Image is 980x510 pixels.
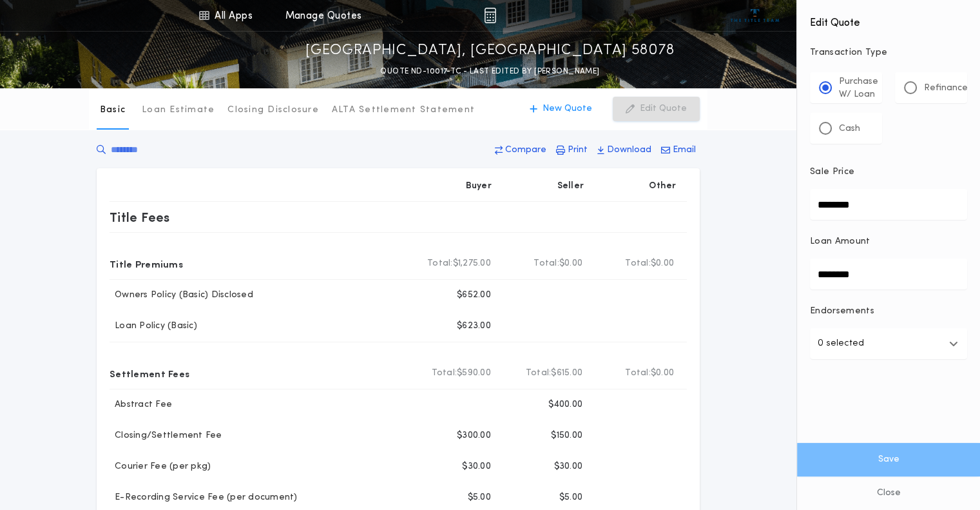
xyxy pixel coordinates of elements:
[453,257,491,270] span: $1,275.00
[110,320,197,333] p: Loan Policy (Basic)
[797,443,980,476] button: Save
[142,104,215,117] p: Loan Estimate
[110,491,298,504] p: E-Recording Service Fee (per document)
[110,398,172,411] p: Abstract Fee
[810,305,967,318] p: Endorsements
[110,429,222,442] p: Closing/Settlement Fee
[427,257,453,270] b: Total:
[607,144,651,157] p: Download
[110,253,183,274] p: Title Premiums
[553,460,582,473] p: $30.00
[651,367,674,380] span: $0.00
[457,367,491,380] span: $590.00
[818,336,864,351] p: 0 selected
[651,257,674,270] span: $0.00
[517,97,605,121] button: New Quote
[839,75,878,101] p: Purchase W/ Loan
[110,289,253,302] p: Owners Policy (Basic) Disclosed
[332,104,475,117] p: ALTA Settlement Statement
[305,41,675,61] p: [GEOGRAPHIC_DATA], [GEOGRAPHIC_DATA] 58078
[457,320,491,333] p: $623.00
[797,476,980,510] button: Close
[810,166,854,179] p: Sale Price
[110,460,211,473] p: Courier Fee (per pkg)
[462,460,491,473] p: $30.00
[559,491,582,504] p: $5.00
[673,144,696,157] p: Email
[543,103,592,115] p: New Quote
[625,257,651,270] b: Total:
[552,139,591,162] button: Print
[110,207,170,228] p: Title Fees
[468,491,491,504] p: $5.00
[551,429,582,442] p: $150.00
[613,97,700,121] button: Edit Quote
[227,104,319,117] p: Closing Disclosure
[484,8,496,23] img: img
[810,46,967,59] p: Transaction Type
[551,367,582,380] span: $615.00
[810,328,967,359] button: 0 selected
[457,289,491,302] p: $652.00
[657,139,700,162] button: Email
[380,65,599,78] p: QUOTE ND-10017-TC - LAST EDITED BY [PERSON_NAME]
[593,139,655,162] button: Download
[568,144,588,157] p: Print
[810,189,967,220] input: Sale Price
[649,180,677,193] p: Other
[526,367,552,380] b: Total:
[810,235,870,248] p: Loan Amount
[100,104,126,117] p: Basic
[731,9,779,22] img: vs-icon
[457,429,491,442] p: $300.00
[505,144,546,157] p: Compare
[491,139,550,162] button: Compare
[625,367,651,380] b: Total:
[557,180,584,193] p: Seller
[110,363,189,384] p: Settlement Fees
[640,103,687,115] p: Edit Quote
[466,180,492,193] p: Buyer
[548,398,582,411] p: $400.00
[924,82,968,95] p: Refinance
[810,8,967,31] h4: Edit Quote
[839,123,860,135] p: Cash
[559,257,582,270] span: $0.00
[533,257,559,270] b: Total:
[432,367,457,380] b: Total:
[810,259,967,289] input: Loan Amount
